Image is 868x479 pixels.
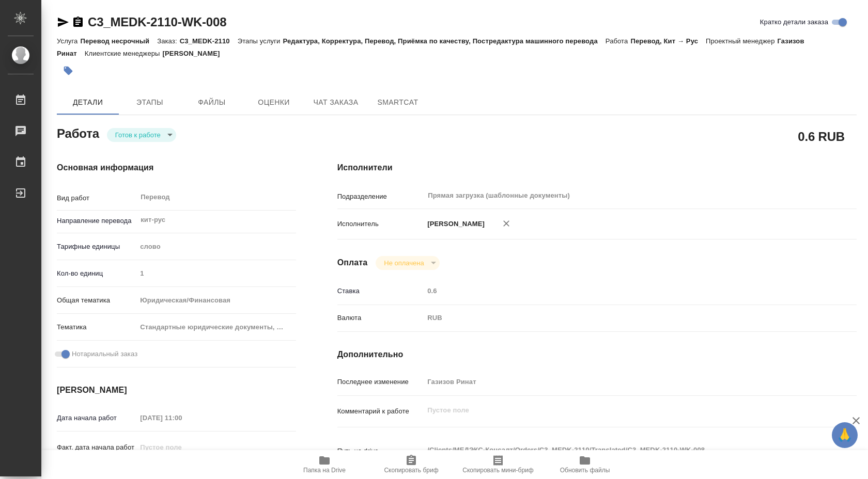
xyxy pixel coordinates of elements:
button: Папка на Drive [281,450,368,479]
div: Готов к работе [107,128,176,142]
button: Скопировать ссылку для ЯМессенджера [57,16,69,28]
input: Пустое поле [424,283,813,298]
span: Папка на Drive [303,467,346,474]
h4: [PERSON_NAME] [57,384,296,396]
h2: Работа [57,123,99,142]
input: Пустое поле [136,410,227,425]
span: Обновить файлы [560,467,610,474]
p: Валюта [337,313,424,323]
div: RUB [424,309,813,327]
span: Скопировать мини-бриф [462,467,533,474]
button: Скопировать мини-бриф [455,450,541,479]
p: Направление перевода [57,216,136,226]
p: Последнее изменение [337,377,424,387]
p: Этапы услуги [238,37,283,45]
div: Юридическая/Финансовая [136,292,296,309]
button: Скопировать ссылку [72,16,84,28]
span: Детали [63,96,113,109]
p: Комментарий к работе [337,406,424,417]
p: Кол-во единиц [57,268,136,279]
span: Оценки [249,96,299,109]
h4: Дополнительно [337,348,857,361]
p: Вид работ [57,193,136,203]
button: Добавить тэг [57,59,80,82]
p: Перевод, Кит → Рус [630,37,706,45]
h2: 0.6 RUB [798,127,845,145]
a: C3_MEDK-2110-WK-008 [88,15,226,29]
p: Тарифные единицы [57,242,136,252]
span: Нотариальный заказ [72,349,137,359]
input: Пустое поле [424,374,813,389]
button: Готов к работе [112,131,164,139]
input: Пустое поле [136,440,227,455]
p: Факт. дата начала работ [57,442,136,453]
button: Не оплачена [381,259,427,267]
span: Файлы [187,96,237,109]
p: Ставка [337,286,424,296]
p: Перевод несрочный [80,37,157,45]
p: Клиентские менеджеры [85,50,163,57]
div: слово [136,238,296,256]
h4: Оплата [337,257,368,269]
button: Обновить файлы [541,450,628,479]
div: Стандартные юридические документы, договоры, уставы [136,318,296,336]
span: 🙏 [836,424,854,446]
p: Услуга [57,37,80,45]
span: Скопировать бриф [384,467,438,474]
p: Работа [606,37,631,45]
p: Дата начала работ [57,413,136,423]
button: 🙏 [832,422,858,448]
input: Пустое поле [136,266,296,281]
h4: Основная информация [57,162,296,174]
p: Тематика [57,322,136,332]
span: Этапы [125,96,175,109]
span: Чат заказа [311,96,361,109]
h4: Исполнители [337,162,857,174]
p: [PERSON_NAME] [163,50,228,57]
p: Общая тематика [57,295,136,306]
span: Кратко детали заказа [760,17,828,27]
p: Подразделение [337,191,424,202]
p: Редактура, Корректура, Перевод, Приёмка по качеству, Постредактура машинного перевода [283,37,605,45]
button: Скопировать бриф [368,450,455,479]
p: C3_MEDK-2110 [180,37,238,45]
textarea: /Clients/МЕДЭКС-Консалт/Orders/C3_MEDK-2110/Translated/C3_MEDK-2110-WK-008 [424,441,813,459]
p: Путь на drive [337,446,424,456]
div: Готов к работе [376,256,439,270]
p: Проектный менеджер [706,37,777,45]
button: Удалить исполнителя [495,212,518,235]
p: Заказ: [157,37,179,45]
p: [PERSON_NAME] [424,219,485,229]
p: Исполнитель [337,219,424,229]
span: SmartCat [373,96,423,109]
